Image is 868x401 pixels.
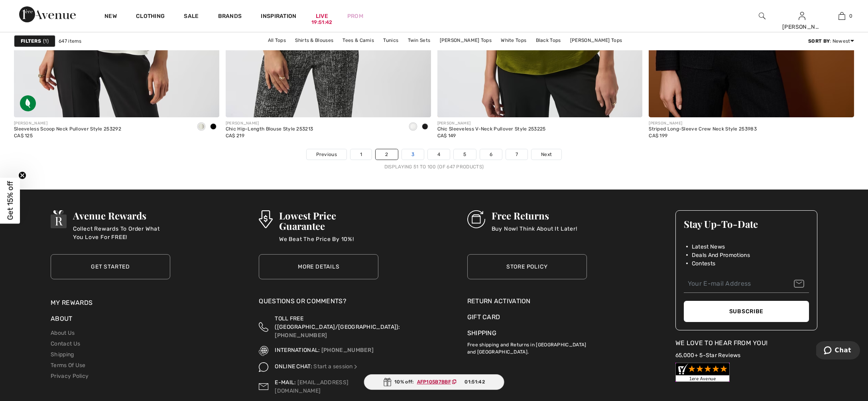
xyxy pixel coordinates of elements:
img: Online Chat [353,364,358,369]
a: 3 [402,149,424,160]
h3: Avenue Rewards [73,210,170,221]
a: 5 [454,149,476,160]
span: TOLL FREE ([GEOGRAPHIC_DATA]/[GEOGRAPHIC_DATA]): [275,315,400,330]
a: Sign In [799,12,805,20]
a: My Rewards [51,299,93,306]
h3: Free Returns [492,210,577,221]
a: [PERSON_NAME] Tops [436,35,496,45]
a: Shipping [467,329,496,337]
div: [PERSON_NAME] [226,120,313,126]
a: Store Policy [467,254,587,279]
img: International [259,346,268,356]
div: Sleeveless Scoop Neck Pullover Style 253292 [14,126,121,132]
span: Get 15% off [6,181,15,220]
span: INTERNATIONAL: [275,347,320,354]
div: Winter White [195,120,207,134]
img: My Bag [838,11,845,21]
p: Buy Now! Think About It Later! [492,225,577,241]
a: Sale [184,13,199,21]
strong: Filters [21,38,41,45]
a: More Details [259,254,378,279]
img: My Info [799,11,805,21]
div: We Love To Hear From You! [675,338,817,348]
a: 2 [376,149,398,160]
a: Prom [347,12,363,20]
span: ONLINE CHAT: [275,363,312,370]
a: 1 [350,149,372,160]
button: Subscribe [684,301,809,322]
span: Latest News [692,243,725,251]
a: 7 [506,149,527,160]
div: Questions or Comments? [259,296,378,310]
a: Get Started [51,254,170,279]
a: Tunics [379,35,402,45]
img: Customer Reviews [675,363,730,382]
a: Black Tops [532,35,565,45]
a: Brands [218,13,242,21]
img: Online Chat [259,362,268,372]
a: Live19:51:42 [316,12,328,20]
img: Lowest Price Guarantee [259,210,272,228]
a: Next [531,149,561,160]
p: Free shipping and Returns in [GEOGRAPHIC_DATA] and [GEOGRAPHIC_DATA]. [467,338,587,356]
div: Striped Long-Sleeve Crew Neck Style 253983 [649,126,757,132]
a: White Tops [497,35,530,45]
div: : Newest [808,38,854,45]
span: 1 [43,38,49,45]
nav: Page navigation [14,149,854,170]
div: Displaying 51 to 100 (of 647 products) [14,163,854,170]
div: Black [207,120,219,134]
span: 01:51:42 [465,378,484,385]
img: Avenue Rewards [51,210,67,228]
a: New [104,13,117,21]
a: [PHONE_NUMBER] [275,332,327,339]
a: Start a session [313,363,358,370]
div: Vanilla 30 [407,120,419,134]
span: CA$ 149 [437,133,456,138]
span: CA$ 199 [649,133,667,138]
a: Clothing [136,13,165,21]
a: Shirts & Blouses [291,35,337,45]
div: Chic Sleeveless V-Neck Pullover Style 253225 [437,126,546,132]
a: Previous [307,149,346,160]
h3: Lowest Price Guarantee [279,210,379,231]
div: Black [419,120,431,134]
a: 4 [428,149,450,160]
span: Previous [316,151,337,158]
a: Terms Of Use [51,362,86,369]
a: [PERSON_NAME] Tops [566,35,626,45]
span: Contests [692,259,715,268]
span: Next [541,151,552,158]
a: Return Activation [467,296,587,306]
div: 10% off: [364,374,504,390]
a: [EMAIL_ADDRESS][DOMAIN_NAME] [275,379,348,394]
a: 0 [822,11,861,21]
a: Gift Card [467,312,587,322]
img: Sustainable Fabric [20,95,36,111]
a: Tees & Camis [339,35,378,45]
a: Contact Us [51,340,80,347]
button: Close teaser [18,171,26,179]
div: About [51,314,170,328]
a: Shipping [51,351,74,358]
div: [PERSON_NAME] [437,120,546,126]
span: 647 items [59,38,82,45]
img: search the website [759,11,766,21]
a: 6 [480,149,502,160]
a: [PHONE_NUMBER] [321,347,374,354]
span: 0 [849,12,852,20]
a: 65,000+ 5-Star Reviews [675,352,741,359]
p: Collect Rewards To Order What You Love For FREE! [73,225,170,241]
span: CA$ 125 [14,133,33,138]
span: E-MAIL: [275,379,296,386]
ins: AFP105B7BBF [417,379,451,385]
span: Inspiration [261,13,296,21]
h3: Stay Up-To-Date [684,219,809,229]
div: [PERSON_NAME] [14,120,121,126]
div: [PERSON_NAME] [782,23,821,31]
img: Gift.svg [383,378,391,386]
img: 1ère Avenue [19,6,76,22]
